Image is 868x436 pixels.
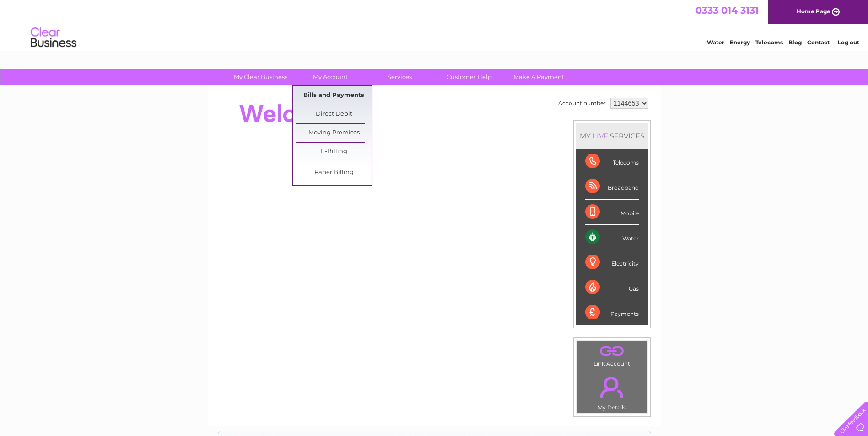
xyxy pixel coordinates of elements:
[30,24,77,52] img: logo.png
[556,96,608,111] td: Account number
[707,39,724,46] a: Water
[755,39,783,46] a: Telecoms
[296,143,372,161] a: E-Billing
[730,39,750,46] a: Energy
[695,5,759,16] a: 0333 014 3131
[296,105,372,123] a: Direct Debit
[585,275,639,300] div: Gas
[431,69,507,85] a: Customer Help
[296,86,372,105] a: Bills and Payments
[585,174,639,199] div: Broadband
[585,225,639,250] div: Water
[362,69,437,85] a: Services
[838,39,859,46] a: Log out
[218,5,651,44] div: Clear Business is a trading name of Verastar Limited (registered in [GEOGRAPHIC_DATA] No. 3667643...
[579,371,645,403] a: .
[296,164,372,182] a: Paper Billing
[585,250,639,275] div: Electricity
[501,69,577,85] a: Make A Payment
[585,200,639,225] div: Mobile
[292,69,368,85] a: My Account
[585,149,639,174] div: Telecoms
[577,369,647,414] td: My Details
[585,300,639,325] div: Payments
[591,132,610,140] div: LIVE
[576,123,648,149] div: MY SERVICES
[788,39,802,46] a: Blog
[296,124,372,142] a: Moving Premises
[577,340,647,369] td: Link Account
[579,343,645,359] a: .
[807,39,830,46] a: Contact
[223,69,298,85] a: My Clear Business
